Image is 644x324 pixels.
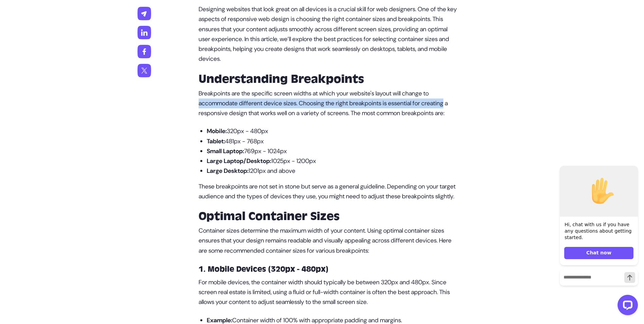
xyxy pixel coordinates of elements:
[207,127,227,135] strong: Mobile:
[199,89,459,119] p: Breakpoints are the specific screen widths at which your website's layout will change to accommod...
[207,137,459,146] p: 481px - 768px
[199,4,459,64] p: Designing websites that look great on all devices is a crucial skill for web designers. One of th...
[207,157,271,165] strong: Large Laptop/Desktop:
[207,156,459,166] p: 1025px - 1200px
[207,147,244,155] strong: Small Laptop:
[199,277,459,307] p: For mobile devices, the container width should typically be between 320px and 480px. Since screen...
[199,226,459,256] p: Container sizes determine the maximum width of your content. Using optimal container sizes ensure...
[207,167,249,175] strong: Large Desktop:
[207,146,459,156] p: 769px - 1024px
[207,166,459,176] p: 1201px and above
[199,210,459,223] h2: Optimal Container Sizes
[199,72,459,86] h2: Understanding Breakpoints
[207,137,225,145] strong: Tablet:
[199,182,459,202] p: These breakpoints are not set in stone but serve as a general guideline. Depending on your target...
[554,159,641,321] iframe: LiveChat chat widget
[207,126,459,136] p: 320px - 480px
[199,264,459,275] h3: 1. Mobile Devices (320px - 480px)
